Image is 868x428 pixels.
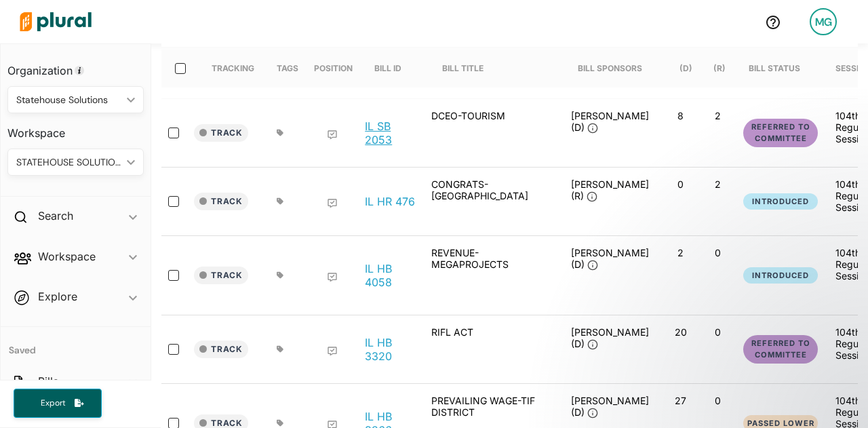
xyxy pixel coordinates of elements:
[277,345,284,353] div: Add tags
[16,93,121,107] div: Statehouse Solutions
[442,50,496,87] div: Bill Title
[667,247,694,258] p: 2
[365,336,416,363] a: IL HB 3320
[327,272,338,283] div: Add Position Statement
[571,395,649,418] span: [PERSON_NAME] (D)
[578,50,642,87] div: Bill Sponsors
[73,64,85,77] div: Tooltip anchor
[168,270,179,281] input: select-row-state-il-104th-hb4058
[571,110,649,133] span: [PERSON_NAME] (D)
[327,130,338,140] div: Add Position Statement
[31,397,75,409] span: Export
[314,50,353,87] div: Position
[571,178,649,201] span: [PERSON_NAME] (R)
[327,198,338,209] div: Add Position Statement
[679,50,692,87] div: (D)
[810,8,837,35] div: MG
[14,389,102,418] button: Export
[327,346,338,357] div: Add Position Statement
[667,395,694,406] p: 27
[277,129,284,137] div: Add tags
[277,271,284,279] div: Add tags
[425,326,560,372] div: RIFL ACT
[597,296,868,391] iframe: Intercom notifications message
[38,374,58,389] h2: Bills
[705,395,731,406] p: 0
[743,267,818,284] button: Introduced
[7,113,144,143] h3: Workspace
[743,193,818,210] button: Introduced
[212,50,254,87] div: Tracking
[425,247,560,304] div: REVENUE-MEGAPROJECTS
[374,50,414,87] div: Bill ID
[277,50,298,87] div: Tags
[571,247,649,270] span: [PERSON_NAME] (D)
[277,197,284,206] div: Add tags
[705,178,731,190] p: 2
[16,155,121,170] div: STATEHOUSE SOLUTIONS
[168,128,179,138] input: select-row-state-il-104th-sb2053
[194,193,248,210] button: Track
[194,267,248,284] button: Track
[749,63,800,73] div: Bill Status
[705,110,731,121] p: 2
[667,110,694,121] p: 8
[743,119,818,147] button: Referred to Committee
[713,63,726,73] div: (R)
[713,50,726,87] div: (R)
[38,289,77,304] h2: Explore
[425,178,560,225] div: CONGRATS-[GEOGRAPHIC_DATA]
[277,63,298,73] div: Tags
[38,249,96,264] h2: Workspace
[1,327,151,360] h4: Saved
[194,341,248,358] button: Track
[168,344,179,355] input: select-row-state-il-104th-hb3320
[365,262,416,289] a: IL HB 4058
[7,51,144,81] h3: Organization
[425,110,560,156] div: DCEO-TOURISM
[175,63,186,74] input: select-all-rows
[212,63,254,73] div: Tracking
[442,63,484,73] div: Bill Title
[749,50,812,87] div: Bill Status
[705,247,731,258] p: 0
[799,3,848,41] a: MG
[168,196,179,207] input: select-row-state-il-104th-hr476
[667,178,694,190] p: 0
[571,326,649,349] span: [PERSON_NAME] (D)
[374,63,401,73] div: Bill ID
[314,63,353,73] div: Position
[578,63,642,73] div: Bill Sponsors
[679,63,692,73] div: (D)
[365,119,416,147] a: IL SB 2053
[822,382,854,414] iframe: Intercom live chat
[38,208,73,223] h2: Search
[194,124,248,142] button: Track
[365,195,415,208] a: IL HR 476
[277,419,284,427] div: Add tags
